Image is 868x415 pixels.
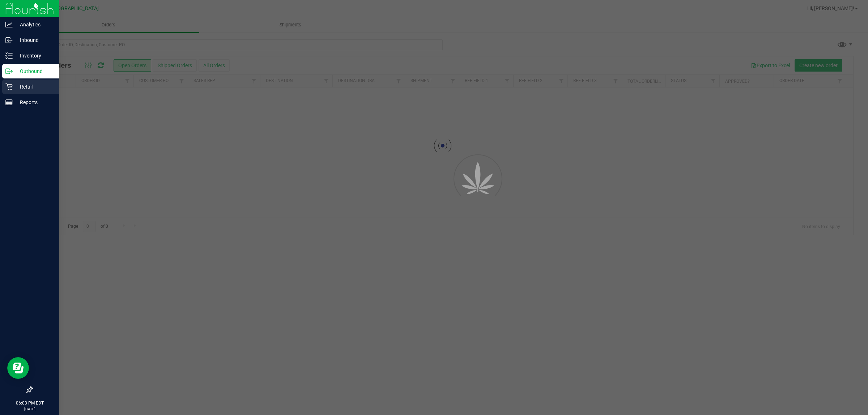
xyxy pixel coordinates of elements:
inline-svg: Reports [5,99,13,106]
inline-svg: Inventory [5,52,13,59]
inline-svg: Retail [5,83,13,90]
p: 06:03 PM EDT [3,400,56,406]
inline-svg: Analytics [5,21,13,28]
p: Analytics [13,20,56,29]
p: Inventory [13,51,56,60]
inline-svg: Outbound [5,68,13,75]
p: Outbound [13,67,56,76]
p: [DATE] [3,406,56,412]
iframe: Resource center [7,357,29,379]
p: Reports [13,98,56,107]
inline-svg: Inbound [5,37,13,44]
p: Inbound [13,36,56,44]
p: Retail [13,82,56,91]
